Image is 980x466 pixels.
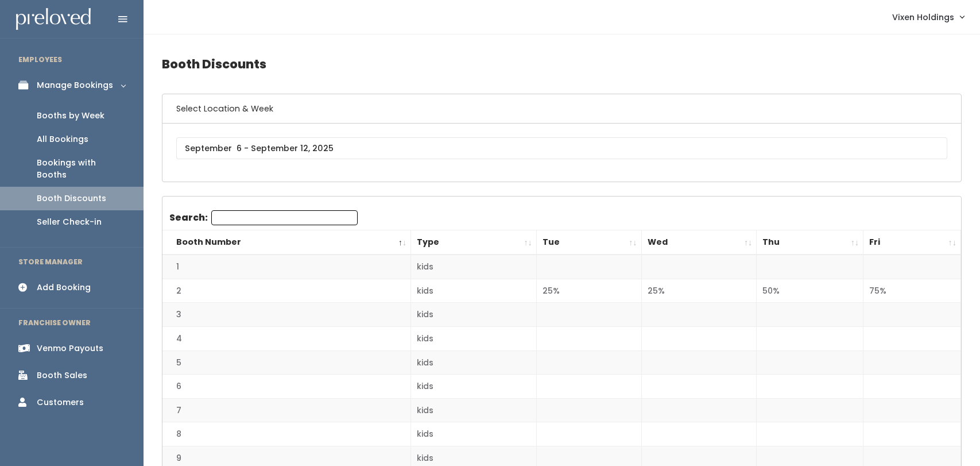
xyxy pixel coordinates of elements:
img: preloved logo [16,8,91,30]
div: Seller Check-in [37,216,102,228]
td: kids [411,375,537,399]
td: kids [411,398,537,422]
td: 75% [863,279,961,303]
td: kids [411,326,537,351]
div: Add Booking [37,282,91,294]
th: Wed: activate to sort column ascending [641,230,757,255]
h6: Select Location & Week [162,94,961,124]
td: 50% [757,279,863,303]
td: kids [411,279,537,303]
td: kids [411,422,537,446]
div: Bookings with Booths [37,157,125,181]
td: 25% [536,279,641,303]
div: Customers [37,396,84,409]
td: 6 [162,375,411,399]
th: Booth Number: activate to sort column descending [162,230,411,255]
td: kids [411,303,537,327]
td: 4 [162,326,411,351]
input: September 6 - September 12, 2025 [176,137,947,159]
th: Tue: activate to sort column ascending [536,230,641,255]
span: Vixen Holdings [892,11,954,24]
td: 5 [162,351,411,375]
td: 2 [162,279,411,303]
td: 3 [162,303,411,327]
td: kids [411,255,537,279]
th: Type: activate to sort column ascending [411,230,537,255]
th: Fri: activate to sort column ascending [863,230,961,255]
label: Search: [169,210,358,225]
td: 8 [162,422,411,446]
div: Venmo Payouts [37,342,103,355]
div: Booths by Week [37,110,104,122]
div: Booth Discounts [37,192,106,205]
td: kids [411,351,537,375]
td: 1 [162,255,411,279]
div: Booth Sales [37,369,87,382]
td: 25% [641,279,757,303]
div: Manage Bookings [37,79,113,91]
div: All Bookings [37,133,88,145]
input: Search: [211,210,358,225]
td: 7 [162,398,411,422]
th: Thu: activate to sort column ascending [757,230,863,255]
h4: Booth Discounts [162,48,962,80]
a: Vixen Holdings [881,5,975,29]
